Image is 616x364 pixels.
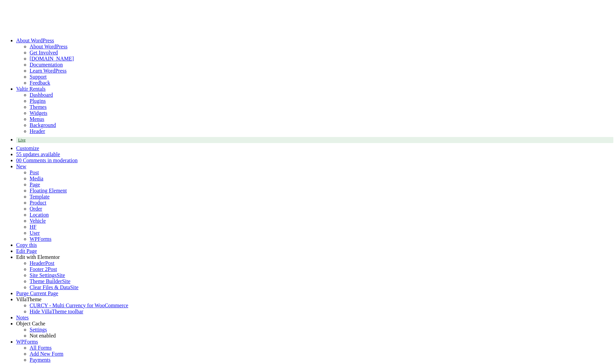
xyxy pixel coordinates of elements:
a: Post [30,170,39,175]
a: Copy this [16,242,37,248]
a: Purge Current Page [16,290,58,296]
ul: Valtir Rentals [16,92,613,104]
a: Valtir Rentals [16,86,46,92]
a: HeaderPost [30,260,54,266]
a: Footer 2Post [30,266,57,272]
a: Order [30,206,42,212]
span: Site [56,272,65,278]
span: Edit with Elementor [16,254,60,260]
span: Post [45,260,54,266]
span: Footer 2 [30,266,48,272]
a: Edit Page [16,248,37,254]
span: 0 Comments in moderation [19,157,78,163]
ul: New [16,170,613,242]
a: Background [30,122,56,128]
a: Dashboard [30,92,53,98]
a: Plugins [30,98,46,104]
a: Themes [30,104,47,110]
a: Get Involved [30,50,58,55]
a: Notes [16,315,29,320]
span: 5 [16,151,19,157]
a: Customize [16,145,39,151]
a: WPForms [30,236,51,242]
a: Payments [30,357,50,363]
a: Widgets [30,110,47,116]
a: CURCY - Multi Currency for WooCommerce [30,303,128,308]
a: About WordPress [30,44,68,49]
a: User [30,230,40,236]
span: Clear Files & Data [30,284,70,290]
ul: About WordPress [16,44,613,56]
a: Page [30,182,40,187]
span: Post [48,266,57,272]
a: Floating Element [30,188,67,193]
span: New [16,164,26,169]
a: WPForms [16,339,38,345]
span: Site [70,284,78,290]
a: Clear Files & DataSite [30,284,78,290]
span: Theme Builder [30,278,62,284]
a: Site SettingsSite [30,272,65,278]
a: Menus [30,116,44,122]
span: Site Settings [30,272,56,278]
div: Status: Not enabled [30,333,613,339]
span: 5 updates available [19,151,60,157]
div: VillaTheme [16,297,613,303]
a: Vehicle [30,218,46,224]
a: Learn WordPress [30,68,67,74]
a: Product [30,200,46,206]
a: Location [30,212,49,218]
a: Documentation [30,62,63,67]
a: Live [16,137,613,143]
ul: About WordPress [16,56,613,86]
a: All Forms [30,345,51,351]
a: HF [30,224,36,230]
span: 0 [16,157,19,163]
span: About WordPress [16,38,54,43]
span: Site [62,278,70,284]
span: Header [30,260,45,266]
a: Media [30,176,43,181]
a: [DOMAIN_NAME] [30,56,74,61]
a: Feedback [30,80,50,86]
div: Object Cache [16,321,613,327]
a: Add New Form [30,351,63,357]
a: Theme BuilderSite [30,278,70,284]
span: Hide VillaTheme toolbar [30,309,83,314]
a: Settings [30,327,47,332]
a: Header [30,128,45,134]
ul: Valtir Rentals [16,104,613,134]
a: Template [30,194,49,199]
a: Support [30,74,47,80]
